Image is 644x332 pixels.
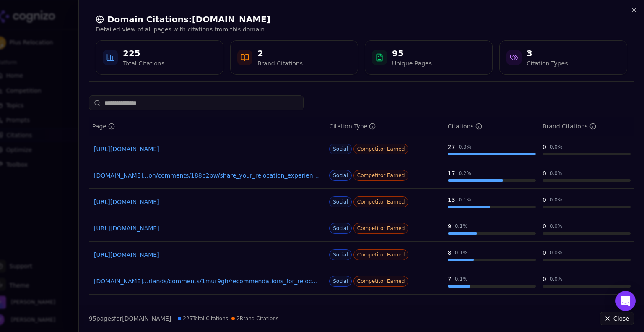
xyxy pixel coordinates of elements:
[444,117,539,136] th: totalCitationCount
[543,169,546,178] div: 0
[448,248,452,257] div: 8
[89,314,171,323] p: page s for
[329,276,352,287] span: Social
[448,222,452,230] div: 9
[353,144,409,154] span: Competitor Earned
[94,145,321,153] a: [URL][DOMAIN_NAME]
[326,117,444,136] th: citationTypes
[96,25,627,34] p: Detailed view of all pages with citations from this domain
[353,170,409,181] span: Competitor Earned
[448,196,455,204] div: 13
[448,169,455,178] div: 17
[353,249,409,260] span: Competitor Earned
[329,196,352,207] span: Social
[455,249,468,256] div: 0.1 %
[257,59,303,68] div: Brand Citations
[178,315,228,322] span: 225 Total Citations
[392,59,432,68] div: Unique Pages
[89,315,96,322] span: 95
[455,223,468,230] div: 0.1 %
[543,275,546,283] div: 0
[459,144,472,150] div: 0.3 %
[448,122,482,131] div: Citations
[543,122,596,131] div: Brand Citations
[92,122,115,131] div: Page
[94,251,321,259] a: [URL][DOMAIN_NAME]
[550,170,563,177] div: 0.0 %
[527,47,568,59] div: 3
[543,222,546,230] div: 0
[550,144,563,150] div: 0.0 %
[329,170,352,181] span: Social
[527,59,568,68] div: Citation Types
[329,223,352,234] span: Social
[543,248,546,257] div: 0
[459,196,472,203] div: 0.1 %
[459,170,472,177] div: 0.2 %
[550,249,563,256] div: 0.0 %
[329,249,352,260] span: Social
[448,143,455,151] div: 27
[539,117,634,136] th: brandCitationCount
[353,223,409,234] span: Competitor Earned
[550,223,563,230] div: 0.0 %
[550,276,563,282] div: 0.0 %
[329,144,352,154] span: Social
[543,196,546,204] div: 0
[329,122,376,131] div: Citation Type
[353,276,409,287] span: Competitor Earned
[448,275,452,283] div: 7
[122,315,171,322] span: [DOMAIN_NAME]
[94,277,321,285] a: [DOMAIN_NAME]...rlands/comments/1mur9gh/recommendations_for_relocation_services_not
[123,47,164,59] div: 225
[94,198,321,206] a: [URL][DOMAIN_NAME]
[353,196,409,207] span: Competitor Earned
[550,196,563,203] div: 0.0 %
[257,47,303,59] div: 2
[392,47,432,59] div: 95
[600,312,634,325] button: Close
[89,117,326,136] th: page
[123,59,164,68] div: Total Citations
[543,143,546,151] div: 0
[96,13,627,25] h2: Domain Citations: [DOMAIN_NAME]
[455,276,468,282] div: 0.1 %
[94,224,321,233] a: [URL][DOMAIN_NAME]
[231,315,278,322] span: 2 Brand Citations
[94,171,321,180] a: [DOMAIN_NAME]...on/comments/188p2pw/share_your_relocation_experience_with_rtxcartus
